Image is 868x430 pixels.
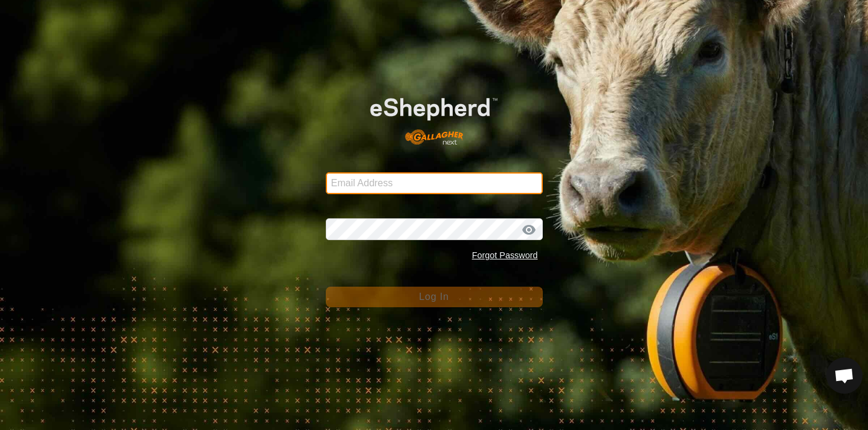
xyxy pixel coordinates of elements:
img: E-shepherd Logo [347,80,520,154]
div: Open chat [826,357,863,394]
span: Log In [419,292,449,302]
button: Log In [326,287,543,307]
input: Email Address [326,172,543,194]
a: Forgot Password [472,250,538,260]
